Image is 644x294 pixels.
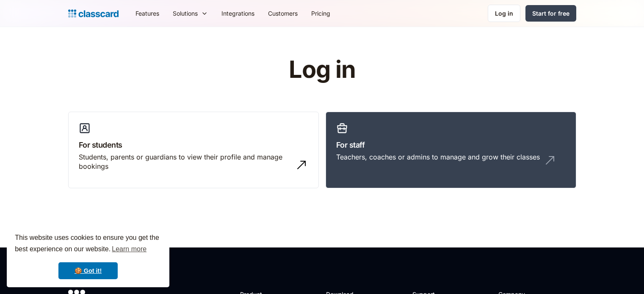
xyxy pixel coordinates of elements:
[188,57,456,83] h1: Log in
[532,9,569,18] div: Start for free
[495,9,513,18] div: Log in
[488,5,520,22] a: Log in
[215,4,261,23] a: Integrations
[336,152,540,162] div: Teachers, coaches or admins to manage and grow their classes
[68,112,319,189] a: For studentsStudents, parents or guardians to view their profile and manage bookings
[58,262,118,279] a: dismiss cookie message
[79,139,308,151] h3: For students
[336,139,566,151] h3: For staff
[15,233,161,256] span: This website uses cookies to ensure you get the best experience on our website.
[79,152,291,171] div: Students, parents or guardians to view their profile and manage bookings
[304,4,337,23] a: Pricing
[111,243,148,256] a: learn more about cookies
[68,8,119,19] a: Logo
[525,5,576,22] a: Start for free
[166,4,215,23] div: Solutions
[261,4,304,23] a: Customers
[7,225,169,287] div: cookieconsent
[173,9,198,18] div: Solutions
[326,112,576,189] a: For staffTeachers, coaches or admins to manage and grow their classes
[129,4,166,23] a: Features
